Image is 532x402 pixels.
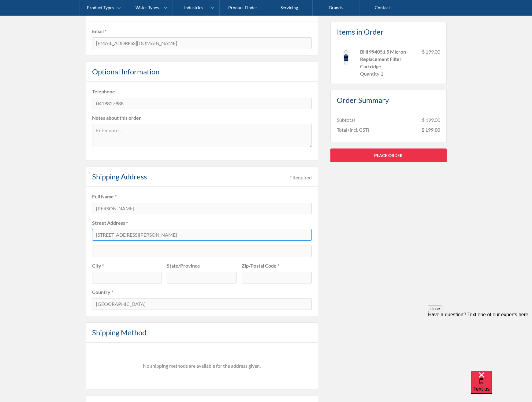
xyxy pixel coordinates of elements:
label: Zip/Postal Code * [242,262,312,269]
label: Email * [92,28,312,35]
label: Telephone [92,88,312,95]
h4: Optional Information [92,66,159,77]
div: 1 [381,70,383,77]
div: Billi 994051 5 Micron Replacement Filter Cartridge [360,48,417,70]
input: Enter telephone number... [92,98,312,109]
label: Full Name * [92,193,312,200]
div: $ 199.00 [422,48,440,77]
div: $ 199.00 [422,116,440,123]
div: * Required [290,174,312,181]
div: Industries [184,5,203,10]
iframe: podium webchat widget prompt [428,306,532,379]
div: Water Types [136,5,159,10]
a: Place Order [330,148,447,162]
div: $ 199.00 [422,126,440,133]
label: City * [92,262,162,269]
div: No shipping methods are available for the address given. [91,362,313,370]
h4: Order Summary [337,94,389,105]
h4: Shipping Address [92,171,147,182]
label: Street Address * [92,219,312,227]
label: Notes about this order [92,114,312,122]
div: Subtotal [337,116,355,123]
h4: Items in Order [337,26,384,37]
h4: Shipping Method [92,327,146,338]
iframe: podium webchat widget bubble [471,371,532,402]
label: Country * [92,288,312,296]
div: Product Types [87,5,114,10]
div: Quantity: [360,70,381,77]
label: State/Province [167,262,237,269]
div: Total (incl. GST) [337,126,369,133]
